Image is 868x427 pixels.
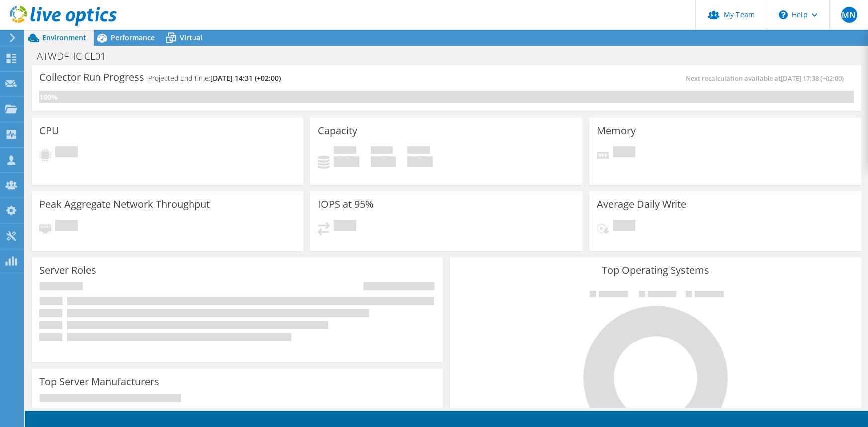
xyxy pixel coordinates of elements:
h3: Top Operating Systems [457,265,853,276]
h3: Memory [597,125,636,136]
span: [DATE] 17:38 (+02:00) [781,74,844,83]
span: Environment [42,33,86,42]
h3: Capacity [318,125,357,136]
h3: IOPS at 95% [318,199,374,210]
span: MN [841,7,857,23]
h3: Top Server Manufacturers [39,376,159,387]
h4: 0 GiB [334,156,359,167]
svg: \n [779,10,788,19]
span: Virtual [180,33,202,42]
h4: 0 GiB [407,156,433,167]
h1: ATWDFHCICL01 [32,51,121,62]
span: Next recalculation available at [686,74,849,83]
span: Performance [111,33,155,42]
h3: CPU [39,125,59,136]
span: Pending [55,220,78,233]
span: Pending [334,220,356,233]
h3: Server Roles [39,265,96,276]
h4: 0 GiB [371,156,396,167]
h4: Projected End Time: [148,73,281,84]
span: Total [407,146,430,156]
h3: Average Daily Write [597,199,686,210]
span: Pending [613,146,635,160]
h3: Peak Aggregate Network Throughput [39,199,210,210]
span: Pending [613,220,635,233]
span: Used [334,146,356,156]
span: Pending [55,146,78,160]
span: Free [371,146,393,156]
span: [DATE] 14:31 (+02:00) [210,73,281,83]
